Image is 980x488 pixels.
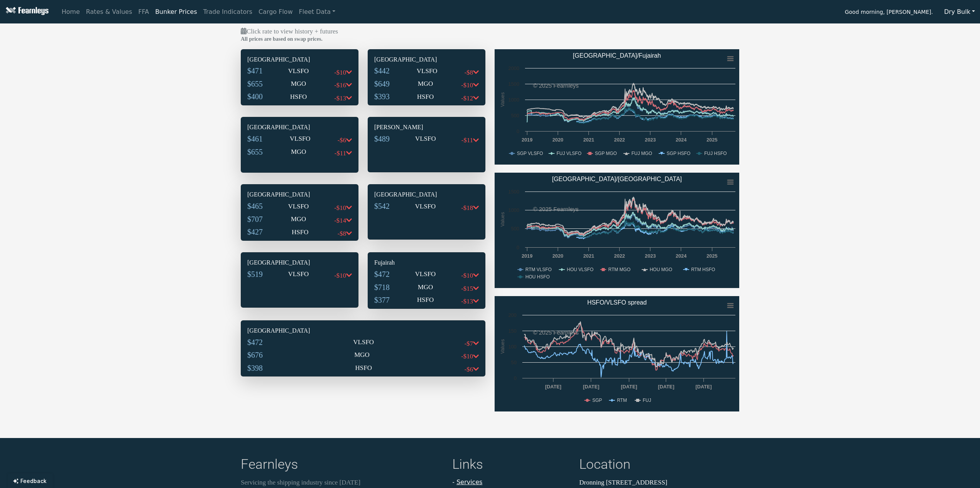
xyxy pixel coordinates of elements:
[417,66,437,76] p: VLSFO
[247,56,352,63] h6: [GEOGRAPHIC_DATA]
[374,283,390,291] span: $718
[247,228,263,236] span: $427
[552,137,563,143] text: 2020
[4,7,48,17] img: Fearnleys Logo
[288,66,309,76] p: VLSFO
[643,398,651,403] text: FUJ
[461,353,473,360] span: -$10
[579,478,739,488] p: Dronning [STREET_ADDRESS]
[334,95,346,102] span: -$13
[461,82,473,89] span: -$10
[334,204,346,212] span: -$10
[374,202,390,210] span: $542
[525,274,550,280] text: HOU HSFO
[247,215,263,223] span: $707
[457,478,482,486] a: Services
[200,4,255,20] a: Trade Indicators
[247,259,352,266] h6: [GEOGRAPHIC_DATA]
[247,338,263,346] span: $472
[621,384,637,390] text: [DATE]
[241,252,358,308] div: [GEOGRAPHIC_DATA]$519VLSFO-$10
[500,339,505,353] text: Values
[291,147,306,157] p: MGO
[645,137,656,143] text: 2023
[461,95,473,102] span: -$12
[288,269,309,279] p: VLSFO
[508,344,517,350] text: 100
[291,79,306,89] p: MGO
[508,189,519,195] text: 1500
[247,191,352,198] h6: [GEOGRAPHIC_DATA]
[617,398,627,403] text: RTM
[595,151,617,156] text: SGP MGO
[552,253,563,259] text: 2020
[337,230,346,237] span: -$8
[354,350,370,360] p: MGO
[500,92,505,107] text: Values
[592,398,602,403] text: SGP
[247,67,263,75] span: $471
[374,270,390,278] span: $472
[247,202,263,210] span: $465
[545,384,561,390] text: [DATE]
[495,49,739,165] svg: Singapore/Fujairah
[368,117,485,172] div: [PERSON_NAME]$489VLSFO-$11
[511,226,519,232] text: 500
[452,456,570,475] h4: Links
[533,329,579,336] text: © 2025 Fearnleys
[374,135,390,143] span: $489
[667,151,690,156] text: SGP HSFO
[707,253,717,259] text: 2025
[296,4,338,20] a: Fleet Data
[417,92,433,102] p: HSFO
[650,267,672,272] text: HOU MGO
[464,69,473,76] span: -$8
[368,49,485,106] div: [GEOGRAPHIC_DATA]$442VLSFO-$8$649MGO-$10$393HSFO-$12
[241,478,443,488] p: Servicing the shipping industry since [DATE]
[247,364,263,372] span: $398
[241,117,358,173] div: [GEOGRAPHIC_DATA]$461VLSFO-$6$655MGO-$11
[557,151,582,156] text: FUJ VLSFO
[355,363,372,373] p: HSFO
[290,92,307,102] p: HSFO
[461,204,473,212] span: -$18
[417,295,433,305] p: HSFO
[461,298,473,305] span: -$13
[676,253,687,259] text: 2024
[418,282,433,292] p: MGO
[247,123,352,131] h6: [GEOGRAPHIC_DATA]
[517,128,519,134] text: 0
[522,253,532,259] text: 2019
[241,320,485,377] div: [GEOGRAPHIC_DATA]$472VLSFO-$7$676MGO-$10$398HSFO-$6
[517,151,543,156] text: SGP VLSFO
[508,65,519,71] text: 2000
[508,97,519,103] text: 1000
[500,212,505,227] text: Values
[368,252,485,309] div: Fujairah$472VLSFO-$10$718MGO-$15$377HSFO-$13
[415,269,436,279] p: VLSFO
[241,456,443,475] h4: Fearnleys
[461,285,473,292] span: -$15
[522,137,532,143] text: 2019
[645,253,656,259] text: 2023
[583,253,594,259] text: 2021
[83,4,135,20] a: Rates & Values
[135,4,152,20] a: FFA
[939,5,980,19] button: Dry Bulk
[241,36,322,42] b: All prices are based on swap prices.
[508,328,517,334] text: 150
[374,123,479,131] h6: [PERSON_NAME]
[676,137,687,143] text: 2024
[374,296,390,304] span: $377
[58,4,83,20] a: Home
[288,202,309,212] p: VLSFO
[508,312,517,318] text: 200
[374,80,390,88] span: $649
[247,327,479,334] h6: [GEOGRAPHIC_DATA]
[614,253,625,259] text: 2022
[845,6,933,19] span: Good morning, [PERSON_NAME].
[464,340,473,347] span: -$7
[374,56,479,63] h6: [GEOGRAPHIC_DATA]
[353,337,374,347] p: VLSFO
[247,135,263,143] span: $461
